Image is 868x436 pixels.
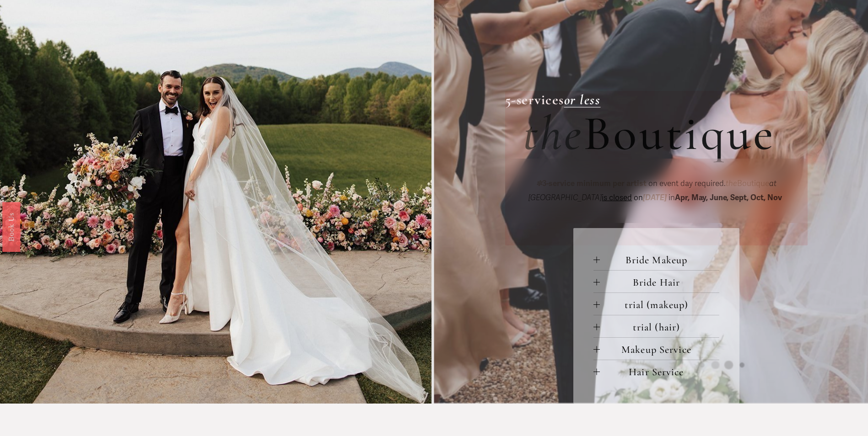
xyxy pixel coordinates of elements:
span: Bride Makeup [600,254,720,266]
strong: 3-service minimum per artist [542,179,647,188]
p: on [523,177,789,205]
span: Hair Service [600,366,720,378]
button: trial (hair) [593,315,720,337]
span: Boutique [726,179,769,188]
span: trial (hair) [600,321,720,333]
button: Makeup Service [593,338,720,360]
em: ✽ [536,179,542,188]
button: Hair Service [593,360,720,382]
a: or less [564,91,601,108]
button: Bride Makeup [593,248,720,270]
span: is closed [602,193,632,202]
em: the [523,104,583,163]
span: on event day required. [647,179,726,188]
span: Makeup Service [600,343,720,356]
span: in [667,193,784,202]
button: Bride Hair [593,271,720,292]
em: at [GEOGRAPHIC_DATA] [528,179,778,202]
a: Book Us [2,202,20,252]
strong: 5-services [505,91,564,108]
span: Bride Hair [600,276,720,288]
button: trial (makeup) [593,293,720,315]
span: trial (makeup) [600,298,720,311]
span: Boutique [583,104,776,163]
em: [DATE] [643,193,667,202]
em: the [726,179,737,188]
strong: Apr, May, June, Sept, Oct, Nov [675,193,782,202]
